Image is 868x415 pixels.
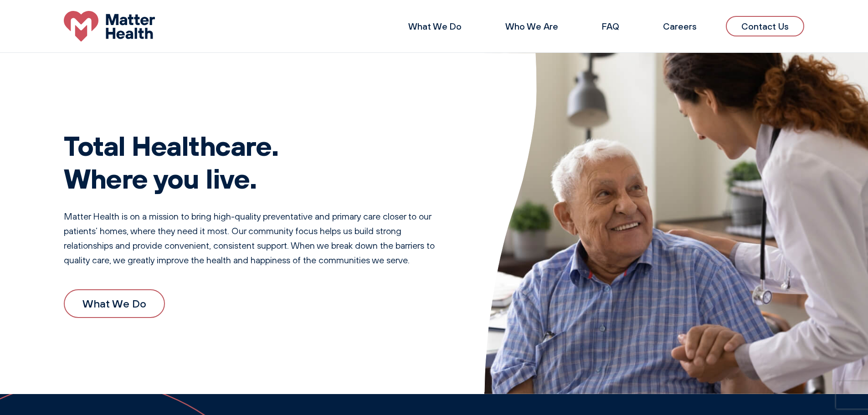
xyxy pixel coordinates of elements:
[602,20,619,32] a: FAQ
[64,129,448,195] h1: Total Healthcare. Where you live.
[726,16,804,36] a: Contact Us
[505,20,558,32] a: Who We Are
[64,209,448,267] p: Matter Health is on a mission to bring high-quality preventative and primary care closer to our p...
[663,20,697,32] a: Careers
[64,289,165,318] a: What We Do
[408,20,462,32] a: What We Do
